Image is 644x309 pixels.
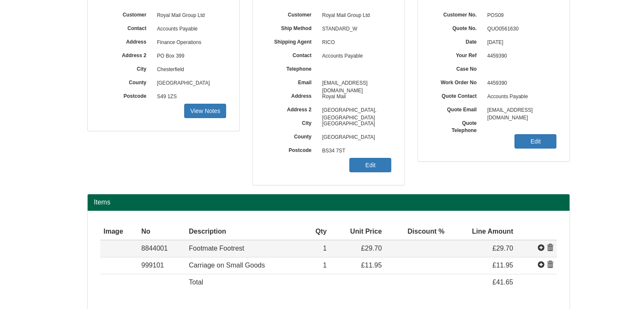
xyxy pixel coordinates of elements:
label: Telephone [265,63,318,73]
label: Your Ref [431,50,483,59]
th: Unit Price [330,223,385,240]
label: Shipping Agent [265,36,318,46]
label: Contact [265,50,318,59]
label: Work Order No [431,77,483,86]
label: Postcode [265,144,318,154]
label: Address [100,36,153,46]
label: County [100,77,153,86]
span: 1 [323,262,327,269]
span: Finance Operations [153,36,227,50]
th: No [138,223,185,240]
span: [GEOGRAPHIC_DATA], [GEOGRAPHIC_DATA] [318,104,392,117]
label: Postcode [100,90,153,100]
span: [EMAIL_ADDRESS][DOMAIN_NAME] [318,77,392,90]
th: Discount % [385,223,448,240]
label: Quote No. [431,22,483,32]
span: QUO0561630 [483,22,557,36]
span: £11.95 [361,262,382,269]
span: Royal Mail Group Ltd [318,9,392,22]
label: Email [265,77,318,86]
span: £29.70 [361,245,382,252]
span: [GEOGRAPHIC_DATA] [318,131,392,144]
label: City [265,117,318,127]
span: £41.65 [492,279,513,286]
label: Customer No. [431,9,483,19]
td: 8844001 [138,240,185,257]
label: City [100,63,153,73]
span: Royal Mail Group Ltd [153,9,227,22]
label: Quote Telephone [431,117,483,134]
th: Description [185,223,304,240]
span: BS34 7ST [318,144,392,158]
span: Footmate Footrest [189,245,244,252]
span: £29.70 [492,245,513,252]
span: PO Box 399 [153,50,227,63]
label: Date [431,36,483,46]
span: Accounts Payable [153,22,227,36]
span: RICO [318,36,392,50]
td: Total [185,274,304,291]
label: Customer [265,9,318,19]
span: [EMAIL_ADDRESS][DOMAIN_NAME] [483,104,557,117]
th: Image [100,223,138,240]
label: Contact [100,22,153,32]
span: S49 1ZS [153,90,227,104]
h2: Items [94,199,563,206]
label: Quote Contact [431,90,483,100]
a: Edit [349,158,391,172]
span: 4459390 [483,50,557,63]
span: Accounts Payable [318,50,392,63]
label: Address 2 [265,104,318,113]
span: [GEOGRAPHIC_DATA] [318,117,392,131]
span: £11.95 [492,262,513,269]
th: Qty [304,223,330,240]
span: Chesterfield [153,63,227,77]
span: POS09 [483,9,557,22]
a: View Notes [184,104,226,118]
label: Quote Email [431,104,483,113]
label: Address 2 [100,50,153,59]
span: 1 [323,245,327,252]
label: Address [265,90,318,100]
td: 999101 [138,257,185,274]
span: Royal Mail [318,90,392,104]
span: 4459390 [487,80,507,86]
a: Edit [514,134,556,149]
span: [DATE] [483,36,557,50]
th: Line Amount [448,223,517,240]
label: Customer [100,9,153,19]
label: Ship Method [265,22,318,32]
span: Carriage on Small Goods [189,262,265,269]
label: Case No [431,63,483,73]
span: [GEOGRAPHIC_DATA] [153,77,227,90]
span: STANDARD_W [318,22,392,36]
span: Accounts Payable [483,90,557,104]
label: County [265,131,318,141]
